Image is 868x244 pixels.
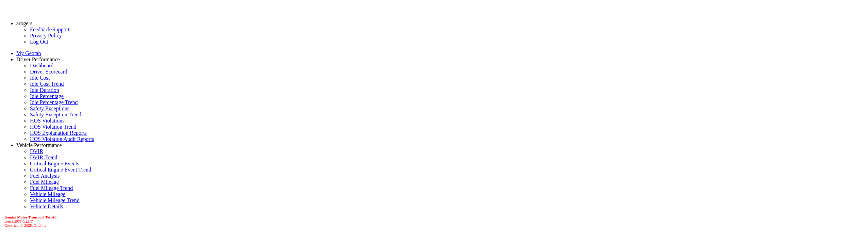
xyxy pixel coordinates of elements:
[30,197,80,203] a: Vehicle Mileage Trend
[30,27,69,32] a: Feedback/Support
[30,39,48,45] a: Log Out
[30,63,53,68] a: Dashboard
[30,87,59,93] a: Idle Duration
[16,142,62,148] a: Vehicle Performance
[30,124,77,130] a: HOS Violation Trend
[30,204,63,209] a: Vehicle Details
[30,81,64,87] a: Idle Cost Trend
[30,69,67,75] a: Driver Scorecard
[30,130,87,136] a: HOS Explanation Reports
[30,33,62,38] a: Privacy Policy
[30,154,57,160] a: DVIR Trend
[30,148,43,154] a: DVIR
[16,20,32,26] a: arogers
[30,173,60,179] a: Fuel Analysis
[4,215,56,219] b: Gemini Motor Transport TestAll
[30,179,59,185] a: Fuel Mileage
[16,50,41,56] a: My Geotab
[30,105,69,111] a: Safety Exceptions
[30,191,65,197] a: Vehicle Mileage
[30,75,50,81] a: Idle Cost
[30,136,94,142] a: HOS Violation Audit Reports
[30,118,64,124] a: HOS Violations
[30,93,64,99] a: Idle Percentage
[30,185,73,191] a: Fuel Mileage Trend
[4,215,865,227] div: Copyright © 2025, Gridline
[4,219,33,223] i: beta v.2025.6.2217
[30,99,78,105] a: Idle Percentage Trend
[30,167,91,173] a: Critical Engine Event Trend
[16,56,60,62] a: Driver Performance
[30,161,79,166] a: Critical Engine Events
[30,112,81,117] a: Safety Exception Trend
